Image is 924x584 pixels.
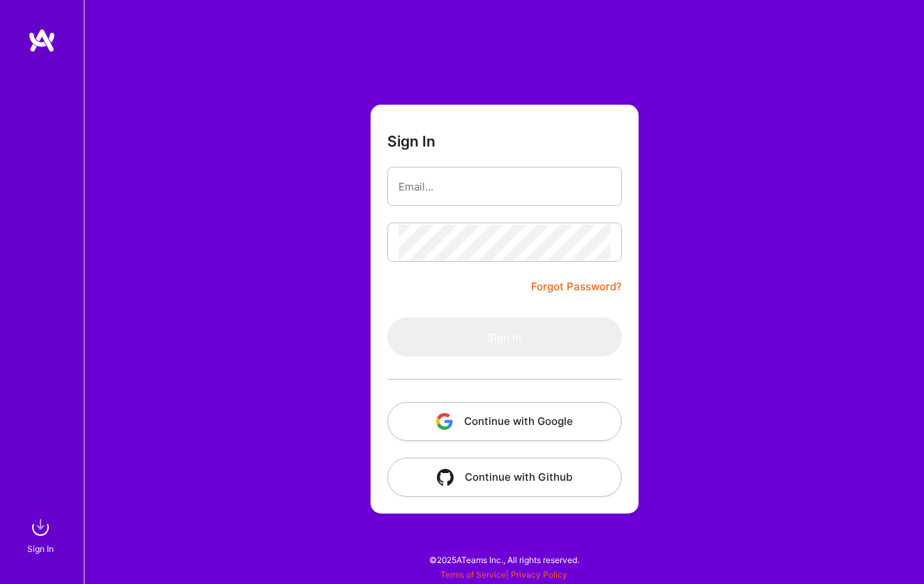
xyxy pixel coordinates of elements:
[387,317,622,357] button: Sign In
[531,278,622,295] a: Forgot Password?
[440,569,567,580] span: |
[387,458,622,497] button: Continue with Github
[511,569,567,580] a: Privacy Policy
[437,469,454,486] img: icon
[27,514,54,541] img: sign in
[387,402,622,441] button: Continue with Google
[387,133,435,150] h3: Sign In
[440,569,506,580] a: Terms of Service
[28,28,56,53] img: logo
[29,514,54,556] a: sign inSign In
[398,169,611,204] input: Email...
[436,413,453,430] img: icon
[84,542,924,577] div: © 2025 ATeams Inc., All rights reserved.
[27,541,54,556] div: Sign In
